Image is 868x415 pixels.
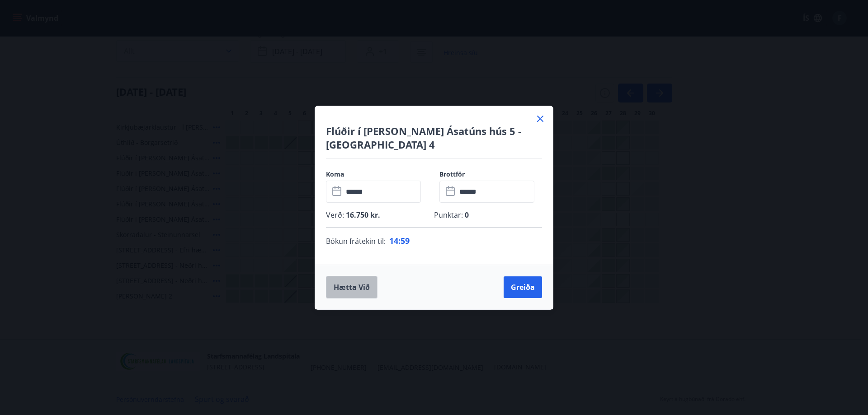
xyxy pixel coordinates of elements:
[401,235,410,246] span: 59
[326,210,434,220] p: Verð :
[326,170,429,179] label: Koma
[326,236,386,247] span: Bókun frátekin til :
[434,210,542,220] p: Punktar :
[389,235,401,246] span: 14 :
[463,210,469,220] span: 0
[344,210,380,220] span: 16.750 kr.
[326,124,542,151] h4: Flúðir í [PERSON_NAME] Ásatúns hús 5 - [GEOGRAPHIC_DATA] 4
[326,276,377,298] button: Hætta við
[439,170,542,179] label: Brottför
[504,276,542,298] button: Greiða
